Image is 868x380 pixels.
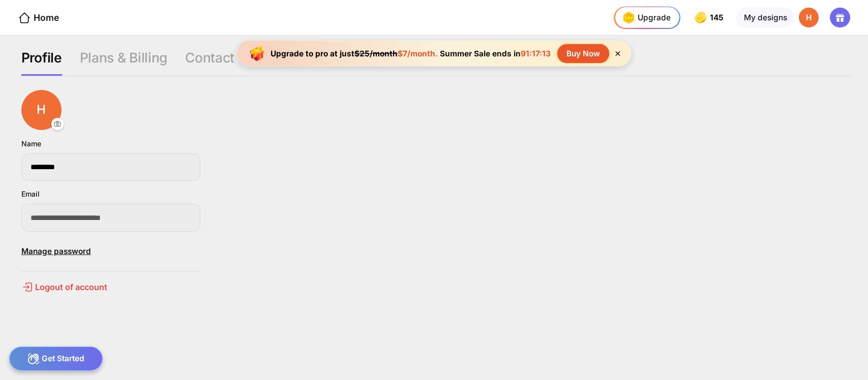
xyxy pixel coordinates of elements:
div: Upgrade to pro at just [271,49,438,58]
div: Buy Now [557,44,609,63]
span: $7/month. [398,49,438,58]
div: Get Started [9,346,103,371]
span: 91:17:13 [521,49,551,58]
div: Summer Sale ends in [438,49,553,58]
span: $25/month [354,49,398,58]
img: upgrade-banner-new-year-icon.gif [246,42,268,65]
